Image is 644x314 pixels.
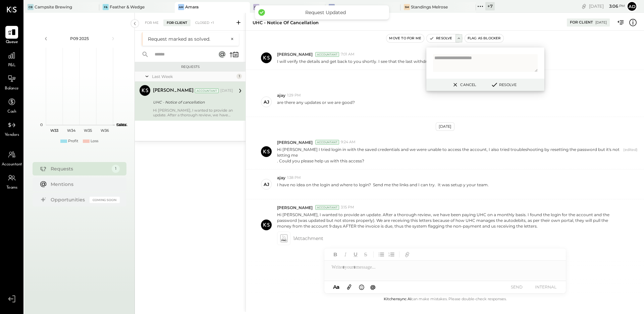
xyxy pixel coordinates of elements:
[287,175,301,181] span: 1:38 PM
[436,122,454,131] div: [DATE]
[485,2,495,10] div: + 7
[6,39,18,45] span: Queue
[260,4,315,10] div: Osteria La Buca- [PERSON_NAME][GEOGRAPHIC_DATA]
[195,88,219,93] div: Accountant
[110,4,145,10] div: Feather & Wedge
[5,132,19,138] span: Vendors
[68,139,78,144] div: Profit
[148,36,227,42] div: Request marked as solved.
[377,250,386,259] button: Unordered List
[253,19,319,26] div: UHC - Notice of cancellation
[627,1,637,12] button: Ad
[0,49,23,69] a: P&L
[341,205,354,210] span: 3:15 PM
[142,19,162,26] div: For Me
[185,4,199,10] div: Amara
[570,20,593,25] div: For Client
[51,196,86,203] div: Opportunities
[51,36,108,41] div: P09 2025
[100,128,109,133] text: W36
[277,158,621,164] div: . Could you please help us with this access?
[152,74,235,79] div: Last Week
[264,99,269,105] div: aj
[0,95,23,115] a: Cash
[315,205,339,210] div: Accountant
[329,4,335,10] div: OL
[370,284,376,290] span: @
[277,182,489,193] p: I have no idea on the login and where to login? Send me the links and I can try. It was setup y y...
[40,122,43,127] text: 0
[341,140,356,145] span: 9:24 AM
[386,34,424,42] button: Move to for me
[138,65,242,69] div: Requests
[331,283,342,291] button: Aa
[403,250,412,259] button: Add URL
[361,250,370,259] button: Strikethrough
[336,284,339,290] span: a
[595,20,607,25] div: [DATE]
[287,93,301,98] span: 1:29 PM
[8,63,16,69] span: P&L
[581,3,587,10] div: copy link
[50,128,58,133] text: W33
[351,250,360,259] button: Underline
[153,87,194,94] div: [PERSON_NAME]
[67,128,75,133] text: W34
[0,119,23,138] a: Vendors
[153,108,233,117] div: Hi [PERSON_NAME], I wanted to provide an update. After a thorough review, we have been paying UHC...
[2,162,22,168] span: Accountant
[277,175,285,181] span: ajay
[51,181,116,188] div: Mentions
[277,212,621,229] p: Hi [PERSON_NAME], I wanted to provide an update. After a thorough review, we have been paying UHC...
[236,74,242,79] div: 1
[0,171,23,191] a: Teams
[532,282,559,291] button: INTERNAL
[192,19,217,26] div: Closed
[153,99,231,106] div: UHC - Notice of cancellation
[404,4,410,10] div: SM
[211,21,214,25] span: +1
[0,72,23,92] a: Balance
[277,100,355,111] p: are there any updates or we are good?
[387,250,396,259] button: Ordered List
[227,36,234,42] button: ×
[264,181,269,188] div: aj
[220,88,233,93] div: [DATE]
[7,109,16,115] span: Cash
[315,52,339,57] div: Accountant
[178,4,184,10] div: Am
[277,51,313,57] span: [PERSON_NAME]
[277,58,504,64] p: I will verify the details and get back to you shortly. I see that the last withdrawal amount was ...
[623,147,638,164] span: (edited)
[589,3,625,9] div: [DATE]
[84,128,92,133] text: W35
[341,52,355,57] span: 7:01 AM
[277,92,285,98] span: ajay
[5,86,19,92] span: Balance
[331,250,340,259] button: Bold
[0,148,23,168] a: Accountant
[6,185,17,191] span: Teams
[35,4,72,10] div: Campsite Brewing
[103,4,109,10] div: F&
[163,19,191,26] div: For Client
[315,140,339,145] div: Accountant
[427,34,455,42] button: Resolve
[336,4,386,10] div: Osteria La Buca- Melrose
[116,122,126,127] text: Sales
[91,139,98,144] div: Loss
[277,205,313,210] span: [PERSON_NAME]
[0,26,23,45] a: Queue
[268,9,382,15] div: Request Updated
[28,4,34,10] div: CB
[51,165,108,172] div: Requests
[449,80,478,89] button: Cancel
[465,34,503,42] button: Flag as Blocker
[90,197,120,203] div: Coming Soon
[112,165,120,173] div: 1
[253,4,259,10] div: OL
[277,147,621,164] p: Hi [PERSON_NAME] I tried login in with the saved credentials and we were unable to access the acc...
[341,250,350,259] button: Italic
[368,283,378,291] button: @
[293,232,323,245] span: 1 Attachment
